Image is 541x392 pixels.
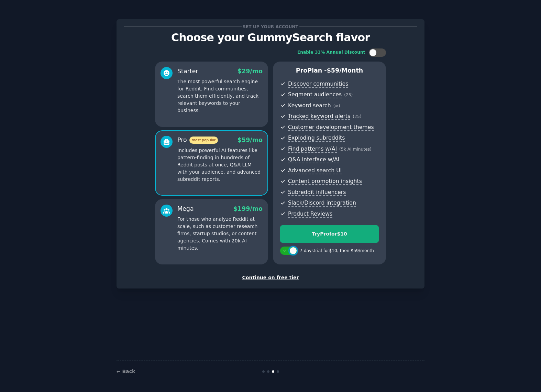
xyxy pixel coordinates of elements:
[288,102,331,109] span: Keyword search
[297,50,365,56] div: Enable 33% Annual Discount
[288,145,337,153] span: Find patterns w/AI
[288,124,374,131] span: Customer development themes
[288,167,342,174] span: Advanced search UI
[177,78,263,114] p: The most powerful search engine for Reddit. Find communities, search them efficiently, and track ...
[327,67,363,74] span: $ 59 /month
[238,68,263,75] span: $ 29 /mo
[280,66,379,75] p: Pro Plan -
[177,205,194,213] div: Mega
[124,32,417,44] p: Choose your GummySearch flavor
[288,134,345,142] span: Exploding subreddits
[280,230,378,238] div: Try Pro for $10
[189,137,218,144] span: most popular
[177,147,263,183] p: Includes powerful AI features like pattern-finding in hundreds of Reddit posts at once, Q&A LLM w...
[288,113,350,120] span: Tracked keyword alerts
[288,178,362,185] span: Content promotion insights
[288,80,348,88] span: Discover communities
[233,205,263,212] span: $ 199 /mo
[280,225,379,243] button: TryProfor$10
[238,137,263,143] span: $ 59 /mo
[288,199,356,207] span: Slack/Discord integration
[124,274,417,281] div: Continue on free tier
[177,216,263,252] p: For those who analyze Reddit at scale, such as customer research firms, startup studios, or conte...
[177,136,218,144] div: Pro
[339,147,372,152] span: ( 5k AI minutes )
[300,248,374,254] div: 7 days trial for $10 , then $ 59 /month
[288,189,346,196] span: Subreddit influencers
[288,156,339,163] span: Q&A interface w/AI
[177,67,198,76] div: Starter
[353,114,361,119] span: ( 25 )
[242,23,300,30] span: Set up your account
[288,210,332,218] span: Product Reviews
[333,104,340,108] span: ( ∞ )
[117,369,135,374] a: ← Back
[344,92,353,97] span: ( 25 )
[288,91,342,98] span: Segment audiences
